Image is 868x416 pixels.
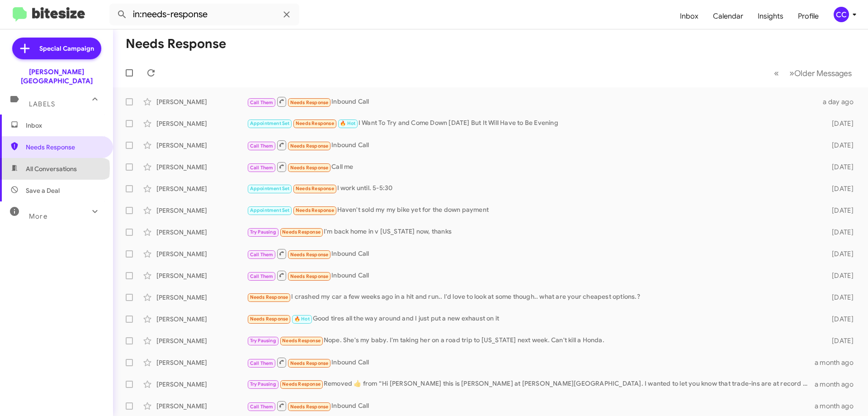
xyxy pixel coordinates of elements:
div: [DATE] [817,184,861,193]
div: [PERSON_NAME] [156,184,247,193]
div: a day ago [817,97,861,106]
a: Special Campaign [12,38,101,59]
span: Try Pausing [250,338,276,344]
button: CC [826,7,858,22]
span: Try Pausing [250,381,276,387]
span: Needs Response [250,294,288,300]
span: Needs Response [282,229,321,235]
div: Removed ‌👍‌ from “ Hi [PERSON_NAME] this is [PERSON_NAME] at [PERSON_NAME][GEOGRAPHIC_DATA]. I wa... [247,379,815,389]
span: Needs Response [290,273,329,279]
a: Inbox [673,3,706,29]
nav: Page navigation example [769,64,857,82]
span: Call Them [250,273,274,279]
div: CC [834,7,849,22]
span: Try Pausing [250,229,276,235]
div: [PERSON_NAME] [156,206,247,215]
div: I crashed my car a few weeks ago in a hit and run.. I'd love to look at some though.. what are yo... [247,292,817,302]
div: [DATE] [817,119,861,128]
span: Call Them [250,404,274,410]
div: [DATE] [817,206,861,215]
div: [PERSON_NAME] [156,380,247,389]
span: Needs Response [296,207,334,213]
span: All Conversations [26,164,77,173]
div: [PERSON_NAME] [156,336,247,345]
div: Inbound Call [247,248,817,259]
span: Call Them [250,100,274,105]
span: Older Messages [794,68,852,78]
span: Needs Response [26,143,103,152]
div: [DATE] [817,315,861,324]
div: [PERSON_NAME] [156,119,247,128]
div: Inbound Call [247,139,817,151]
div: Haven't sold my my bike yet for the down payment [247,205,817,215]
div: [DATE] [817,293,861,302]
div: [PERSON_NAME] [156,249,247,258]
span: Call Them [250,143,274,149]
span: Needs Response [290,252,329,258]
div: [PERSON_NAME] [156,163,247,172]
a: Insights [750,3,791,29]
div: I Want To Try and Come Down [DATE] But It Will Have to Be Evening [247,118,817,129]
span: Save a Deal [26,186,60,195]
div: I'm back home in v [US_STATE] now, thanks [247,227,817,237]
div: Good tires all the way around and I just put a new exhaust on it [247,314,817,324]
span: Needs Response [290,404,329,410]
span: Call Them [250,252,274,258]
div: Inbound Call [247,96,817,107]
input: Search [109,4,299,25]
div: [DATE] [817,249,861,258]
span: » [789,67,794,79]
span: Appointment Set [250,207,290,213]
div: [PERSON_NAME] [156,97,247,106]
div: a month ago [815,380,861,389]
div: Inbound Call [247,400,815,411]
button: Previous [769,64,784,82]
div: [DATE] [817,141,861,150]
div: [DATE] [817,336,861,345]
div: Inbound Call [247,357,815,368]
span: Appointment Set [250,186,290,191]
span: Needs Response [290,360,329,366]
div: I work until. 5-5:30 [247,183,817,194]
span: Needs Response [296,186,334,191]
h1: Needs Response [126,37,226,51]
span: Appointment Set [250,120,290,126]
div: [PERSON_NAME] [156,271,247,280]
span: Needs Response [250,316,288,322]
span: Special Campaign [39,44,94,53]
span: Labels [29,100,55,108]
span: Needs Response [282,338,321,344]
a: Profile [791,3,826,29]
div: [DATE] [817,228,861,237]
span: 🔥 Hot [294,316,310,322]
span: Needs Response [282,381,321,387]
span: 🔥 Hot [340,120,355,126]
span: Call Them [250,165,274,171]
div: a month ago [815,358,861,367]
div: [PERSON_NAME] [156,293,247,302]
span: Needs Response [290,143,329,149]
span: « [774,67,779,79]
div: [PERSON_NAME] [156,315,247,324]
span: Call Them [250,360,274,366]
button: Next [784,64,857,82]
div: Inbound Call [247,270,817,281]
a: Calendar [706,3,750,29]
span: Inbox [26,121,103,130]
span: Needs Response [290,165,329,171]
div: [PERSON_NAME] [156,402,247,411]
div: a month ago [815,402,861,411]
div: [DATE] [817,271,861,280]
span: More [29,212,47,220]
div: Nope. She's my baby. I'm taking her on a road trip to [US_STATE] next week. Can't kill a Honda. [247,335,817,346]
span: Needs Response [296,120,334,126]
span: Needs Response [290,100,329,105]
div: [PERSON_NAME] [156,228,247,237]
div: [PERSON_NAME] [156,358,247,367]
div: Call me [247,161,817,172]
div: [PERSON_NAME] [156,141,247,150]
